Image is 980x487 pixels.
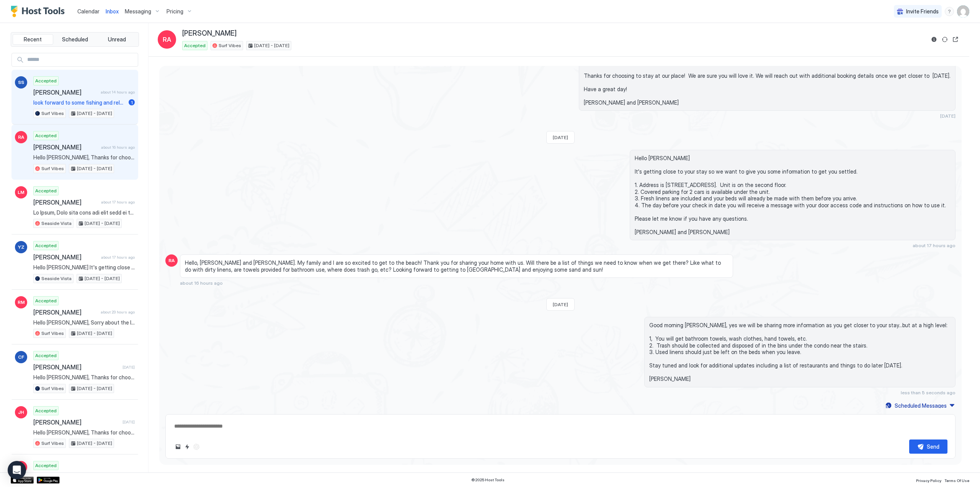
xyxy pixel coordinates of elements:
[635,155,951,235] span: Hello [PERSON_NAME] It's getting close to your stay so we want to give you some information to ge...
[184,42,206,49] span: Accepted
[101,310,135,315] span: about 23 hours ago
[108,36,126,43] span: Unread
[18,299,25,306] span: RM
[649,322,951,382] span: Good morning [PERSON_NAME], yes we will be sharing more information as you get closer to your sta...
[33,308,98,316] span: [PERSON_NAME]
[125,8,151,15] span: Messaging
[471,477,505,482] span: © 2025 Host Tools
[884,400,955,411] button: Scheduled Messages
[106,8,119,15] span: Inbox
[77,110,112,117] span: [DATE] - [DATE]
[35,187,57,194] span: Accepted
[18,189,24,196] span: LM
[254,42,289,49] span: [DATE] - [DATE]
[55,34,95,45] button: Scheduled
[927,443,939,451] div: Send
[895,402,947,410] div: Scheduled Messages
[24,53,138,66] input: Input Field
[901,390,955,395] span: less than 5 seconds ago
[916,476,941,484] a: Privacy Policy
[180,280,223,286] span: about 16 hours ago
[182,29,237,38] span: [PERSON_NAME]
[944,476,969,484] a: Terms Of Use
[940,113,955,119] span: [DATE]
[101,145,135,150] span: about 16 hours ago
[916,478,941,483] span: Privacy Policy
[41,220,72,227] span: Seaside Vista
[18,354,24,361] span: CF
[62,36,88,43] span: Scheduled
[951,35,960,44] button: Open reservation
[584,59,951,106] span: Hello [PERSON_NAME], Thanks for choosing to stay at our place! We are sure you will love it. We w...
[906,8,939,15] span: Invite Friends
[33,89,98,96] span: [PERSON_NAME]
[41,275,72,282] span: Seaside Vista
[183,442,192,451] button: Quick reply
[33,374,135,381] span: Hello [PERSON_NAME], Thanks for choosing to stay at our place! We are sure you will love it. We w...
[33,143,98,151] span: [PERSON_NAME]
[35,77,57,84] span: Accepted
[122,420,135,425] span: [DATE]
[131,100,133,105] span: 1
[13,34,53,45] button: Recent
[41,440,64,447] span: Surf Vibes
[18,409,24,416] span: JH
[85,275,120,282] span: [DATE] - [DATE]
[163,35,171,44] span: RA
[18,244,24,251] span: YZ
[33,154,135,161] span: Hello [PERSON_NAME], Thanks for choosing to stay at our place! We are sure you will love it. We w...
[945,7,954,16] div: menu
[37,477,60,484] a: Google Play Store
[167,8,183,15] span: Pricing
[11,32,139,47] div: tab-group
[41,165,64,172] span: Surf Vibes
[35,462,57,469] span: Accepted
[33,319,135,326] span: Hello [PERSON_NAME], Sorry about the lights, there may be a few in the closet between the bedroom...
[944,478,969,483] span: Terms Of Use
[35,407,57,414] span: Accepted
[957,5,969,18] div: User profile
[11,6,68,17] a: Host Tools Logo
[77,440,112,447] span: [DATE] - [DATE]
[77,8,100,15] span: Calendar
[18,79,24,86] span: SS
[909,439,947,454] button: Send
[33,99,126,106] span: look forward to some fishing and relaxation
[553,134,568,140] span: [DATE]
[940,35,949,44] button: Sync reservation
[101,255,135,260] span: about 17 hours ago
[41,330,64,337] span: Surf Vibes
[101,90,135,95] span: about 14 hours ago
[77,330,112,337] span: [DATE] - [DATE]
[106,7,119,15] a: Inbox
[11,477,34,484] a: App Store
[41,385,64,392] span: Surf Vibes
[33,429,135,436] span: Hello [PERSON_NAME], Thanks for choosing to stay at our place! We are sure you will love it. We w...
[33,264,135,271] span: Hello [PERSON_NAME] It's getting close to your stay so we want to give you some information to ge...
[96,34,137,45] button: Unread
[18,134,24,141] span: RA
[168,257,175,264] span: RA
[101,200,135,205] span: about 17 hours ago
[122,365,135,370] span: [DATE]
[35,242,57,249] span: Accepted
[77,7,100,15] a: Calendar
[913,243,955,248] span: about 17 hours ago
[35,297,57,304] span: Accepted
[77,385,112,392] span: [DATE] - [DATE]
[185,259,728,273] span: Hello, [PERSON_NAME] and [PERSON_NAME]. My family and I are so excited to get to the beach! Thank...
[85,220,120,227] span: [DATE] - [DATE]
[24,36,42,43] span: Recent
[219,42,241,49] span: Surf Vibes
[33,209,135,216] span: Lo Ipsum, Dolo sita cons adi elit sedd ei tem. In ut lab etdol ma aliq enima min veni Q nostru ex...
[33,418,119,426] span: [PERSON_NAME]
[35,132,57,139] span: Accepted
[33,253,98,261] span: [PERSON_NAME]
[33,363,119,371] span: [PERSON_NAME]
[33,198,98,206] span: [PERSON_NAME]
[553,302,568,307] span: [DATE]
[173,442,183,451] button: Upload image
